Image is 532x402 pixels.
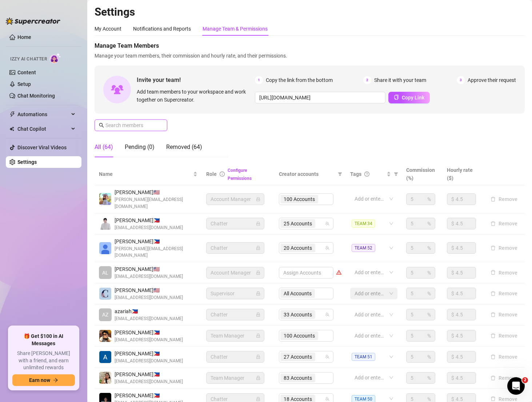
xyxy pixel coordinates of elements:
[137,88,252,104] span: Add team members to your workspace and work together on Supercreator.
[115,358,183,364] span: [EMAIL_ADDRESS][DOMAIN_NAME]
[211,267,260,278] span: Account Manager
[206,171,217,177] span: Role
[95,143,113,151] div: All (64)
[17,109,69,120] span: Automations
[363,76,371,84] span: 2
[488,331,520,340] button: Remove
[211,218,260,229] span: Chatter
[394,95,399,100] span: copy
[102,311,108,319] span: AZ
[9,111,15,117] span: thunderbolt
[115,378,183,385] span: [EMAIL_ADDRESS][DOMAIN_NAME]
[255,76,263,84] span: 1
[392,169,400,180] span: filter
[115,307,183,315] span: azariah 🇵🇭
[95,5,525,19] h2: Settings
[488,352,520,361] button: Remove
[284,311,312,319] span: 33 Accounts
[488,195,520,204] button: Remove
[12,374,75,386] button: Earn nowarrow-right
[284,353,312,361] span: 27 Accounts
[137,75,255,84] span: Invite your team!
[488,289,520,298] button: Remove
[256,271,260,275] span: lock
[99,218,111,230] img: Paul Andrei Casupanan
[99,330,111,342] img: Jedidiah Flores
[256,397,260,401] span: lock
[280,219,315,228] span: 25 Accounts
[336,270,341,275] span: warning
[115,336,183,343] span: [EMAIL_ADDRESS][DOMAIN_NAME]
[338,172,342,176] span: filter
[279,170,335,178] span: Creator accounts
[488,374,520,382] button: Remove
[352,353,375,361] span: TEAM 51
[280,244,315,252] span: 20 Accounts
[284,244,312,252] span: 20 Accounts
[488,268,520,277] button: Remove
[256,376,260,380] span: lock
[115,350,183,358] span: [PERSON_NAME] 🇵🇭
[211,288,260,299] span: Supervisor
[256,291,260,296] span: lock
[115,237,197,245] span: [PERSON_NAME] 🇵🇭
[99,372,111,384] img: Ana Brand
[115,216,183,224] span: [PERSON_NAME] 🇵🇭
[203,25,268,33] div: Manage Team & Permissions
[99,170,192,178] span: Name
[325,355,329,359] span: team
[95,42,525,50] span: Manage Team Members
[211,243,260,253] span: Chatter
[488,244,520,252] button: Remove
[211,194,260,205] span: Account Manager
[115,286,183,294] span: [PERSON_NAME] 🇺🇸
[256,197,260,201] span: lock
[256,334,260,338] span: lock
[115,265,183,273] span: [PERSON_NAME] 🇺🇸
[99,351,111,363] img: Antonio Hernan Arabejo
[325,312,329,317] span: team
[99,288,111,300] img: Caylie Clarke
[115,245,197,259] span: [PERSON_NAME][EMAIL_ADDRESS][DOMAIN_NAME]
[256,312,260,317] span: lock
[280,310,315,319] span: 33 Accounts
[50,53,61,63] img: AI Chatter
[102,269,108,277] span: AL
[256,355,260,359] span: lock
[6,17,60,25] img: logo-BBDzfeDw.svg
[457,76,465,84] span: 3
[99,123,104,128] span: search
[468,76,516,84] span: Approve their request
[10,56,47,63] span: Izzy AI Chatter
[115,391,183,399] span: [PERSON_NAME] 🇵🇭
[99,242,111,254] img: Katrina Mendiola
[17,70,36,75] a: Content
[17,145,67,150] a: Discover Viral Videos
[105,121,157,129] input: Search members
[115,224,183,231] span: [EMAIL_ADDRESS][DOMAIN_NAME]
[388,92,430,103] button: Copy Link
[115,188,197,196] span: [PERSON_NAME] 🇺🇸
[488,219,520,228] button: Remove
[522,377,528,383] span: 2
[211,309,260,320] span: Chatter
[115,196,197,210] span: [PERSON_NAME][EMAIL_ADDRESS][DOMAIN_NAME]
[115,328,183,336] span: [PERSON_NAME] 🇵🇭
[133,25,191,33] div: Notifications and Reports
[364,172,369,177] span: question-circle
[507,377,525,395] iframe: Intercom live chat
[115,294,183,301] span: [EMAIL_ADDRESS][DOMAIN_NAME]
[325,397,329,401] span: team
[352,220,375,228] span: TEAM 34
[228,168,252,181] a: Configure Permissions
[256,246,260,250] span: lock
[211,373,260,383] span: Team Manager
[17,93,55,99] a: Chat Monitoring
[29,377,50,383] span: Earn now
[350,170,361,178] span: Tags
[99,193,111,205] img: Evan Gillis
[12,333,75,347] span: 🎁 Get $100 in AI Messages
[352,244,375,252] span: TEAM 52
[211,330,260,341] span: Team Manager
[325,221,329,226] span: team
